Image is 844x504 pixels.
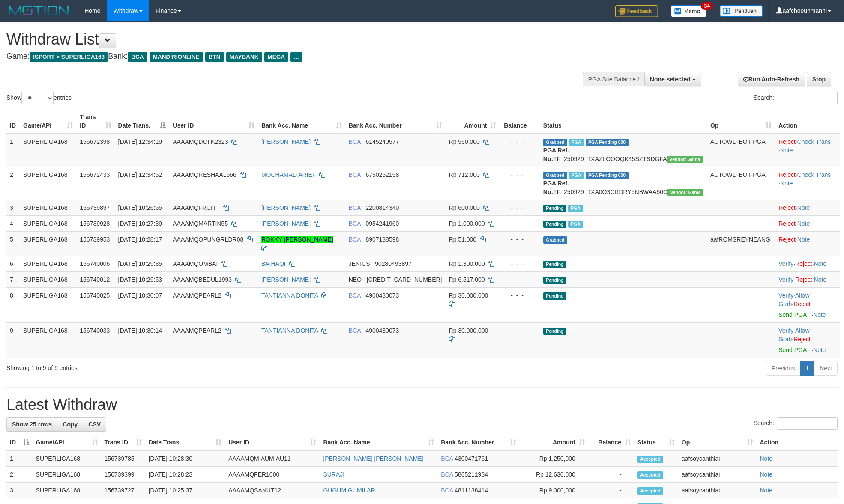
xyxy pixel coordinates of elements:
div: - - - [503,275,536,284]
span: [DATE] 10:29:35 [118,260,162,267]
td: · [775,200,840,215]
span: 156672433 [80,171,110,178]
span: Rp 712.000 [449,171,480,178]
span: AAAAMQRESHAAL666 [173,171,236,178]
span: Copy 5859457218863465 to clipboard [367,276,442,283]
span: 156672398 [80,138,110,145]
th: Action [757,435,838,450]
th: Date Trans.: activate to sort column descending [115,109,170,134]
span: NEO [349,276,362,283]
a: Show 25 rows [6,417,57,432]
td: 1 [6,134,20,167]
select: Showentries [21,92,54,104]
td: 9 [6,322,20,358]
th: Bank Acc. Number: activate to sort column ascending [437,435,520,450]
a: Copy [57,417,83,432]
span: 156739897 [80,204,110,211]
span: 156740033 [80,327,110,334]
td: - [588,450,634,467]
a: Note [814,260,827,267]
td: SUPERLIGA168 [20,231,76,256]
span: 156739953 [80,236,110,243]
td: SUPERLIGA168 [20,134,76,167]
th: Game/API: activate to sort column ascending [20,109,76,134]
td: · · [775,287,840,322]
span: Marked by aafsoycanthlai [568,205,583,212]
td: 156739399 [101,467,145,483]
span: CSV [88,421,101,428]
span: BTN [205,52,224,62]
span: AAAAMQPEARL2 [173,292,221,299]
td: TF_250929_TXAZLOOOQK45SZTSDGFA [540,134,707,167]
span: Copy [63,421,78,428]
a: Note [760,487,773,494]
span: Marked by aafsoycanthlai [569,172,584,179]
span: AAAAMQMARTIN55 [173,220,228,227]
td: AAAAMQSANUT12 [225,483,320,498]
td: AAAAMQMIAUMIAU11 [225,450,320,467]
span: Pending [543,277,566,284]
span: 34 [701,2,712,10]
td: 4 [6,215,20,231]
span: Marked by aafsoycanthlai [569,139,584,146]
div: PGA Site Balance / [583,72,644,86]
td: 6 [6,256,20,271]
a: Check Trans [797,171,831,178]
td: SUPERLIGA168 [20,322,76,358]
span: [DATE] 10:27:39 [118,220,162,227]
a: Verify [778,327,793,334]
span: [DATE] 10:30:07 [118,292,162,299]
th: Status: activate to sort column ascending [634,435,678,450]
th: Op: activate to sort column ascending [707,109,775,134]
td: [DATE] 10:25:37 [145,483,225,498]
a: Allow Grab [778,292,809,307]
a: Reject [795,276,812,283]
span: 156740012 [80,276,110,283]
span: BCA [441,471,453,478]
a: [PERSON_NAME] [261,204,311,211]
td: 2 [6,467,33,483]
a: Previous [766,361,800,376]
span: Pending [543,221,566,228]
td: SUPERLIGA168 [20,287,76,322]
span: [DATE] 12:34:19 [118,138,162,145]
span: Copy 8907138598 to clipboard [365,236,399,243]
span: [DATE] 10:29:53 [118,276,162,283]
td: · · [775,167,840,200]
span: JENIUS [349,260,370,267]
td: 156739785 [101,450,145,467]
b: PGA Ref. No: [543,180,569,195]
td: 8 [6,287,20,322]
span: BCA [349,171,361,178]
span: Copy 0954241960 to clipboard [365,220,399,227]
div: - - - [503,326,536,335]
span: AAAAMQPEARL2 [173,327,221,334]
a: MOCHAMAD ARIEF [261,171,316,178]
span: 156740006 [80,260,110,267]
td: · [775,215,840,231]
td: 3 [6,483,33,498]
td: - [588,483,634,498]
span: Rp 30.000.000 [449,327,488,334]
a: Note [780,147,793,154]
span: BCA [128,52,147,62]
span: Copy 4900430073 to clipboard [365,327,399,334]
td: 5 [6,231,20,256]
td: AUTOWD-BOT-PGA [707,134,775,167]
td: aafROMSREYNEANG [707,231,775,256]
span: Vendor URL: https://trx31.1velocity.biz [667,156,703,163]
span: Pending [543,261,566,268]
a: Note [797,236,810,243]
a: Verify [778,276,793,283]
span: PGA Pending [586,172,629,179]
a: Check Trans [797,138,831,145]
span: Grabbed [543,236,567,244]
span: Pending [543,205,566,212]
span: Accepted [637,456,663,463]
span: Rp 550.000 [449,138,480,145]
div: - - - [503,170,536,179]
td: [DATE] 10:28:23 [145,467,225,483]
a: [PERSON_NAME] [261,276,311,283]
td: Rp 1,250,000 [520,450,588,467]
th: Op: activate to sort column ascending [678,435,757,450]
